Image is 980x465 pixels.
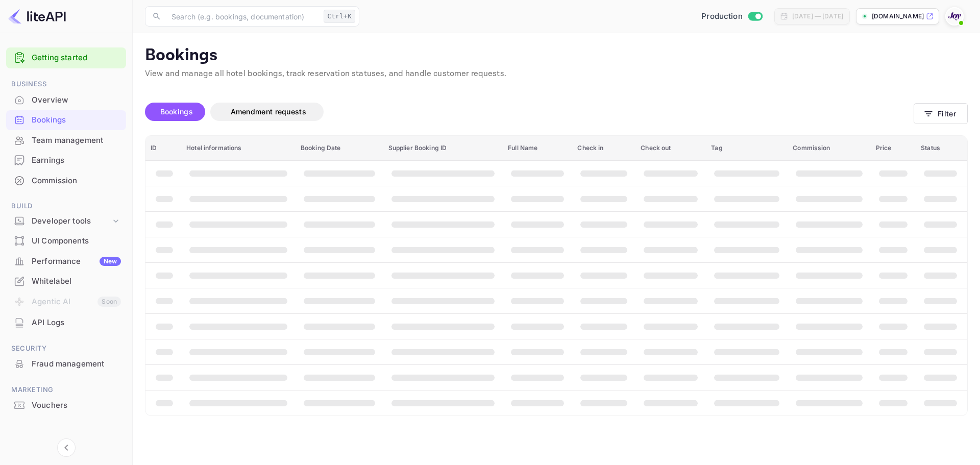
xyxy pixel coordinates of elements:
div: Ctrl+K [324,10,355,23]
div: Overview [6,90,126,110]
th: Status [916,136,967,161]
p: Bookings [145,45,968,66]
a: Fraud management [6,354,126,373]
a: Earnings [6,151,126,169]
th: Check in [572,136,635,161]
div: Earnings [32,155,121,166]
a: Commission [6,171,126,190]
div: Bookings [32,114,121,126]
div: Team management [32,135,121,146]
a: PerformanceNew [6,252,126,271]
th: Commission [788,136,871,161]
a: API Logs [6,313,126,332]
div: [DATE] — [DATE] [792,12,843,21]
a: UI Components [6,231,126,250]
p: View and manage all hotel bookings, track reservation statuses, and handle customer requests. [145,68,968,80]
div: UI Components [6,231,126,251]
div: Bookings [6,110,126,130]
div: Whitelabel [6,272,126,291]
a: Whitelabel [6,272,126,290]
img: LiteAPI logo [8,8,66,25]
div: New [100,257,121,266]
span: Business [6,79,126,90]
table: booking table [145,136,967,415]
div: Earnings [6,151,126,170]
div: Switch to Sandbox mode [697,11,766,22]
div: Developer tools [6,212,126,230]
th: Tag [706,136,788,161]
div: Fraud management [32,358,121,370]
span: Security [6,343,126,354]
th: Price [871,136,916,161]
div: Whitelabel [32,276,121,287]
div: Commission [6,171,126,191]
span: Bookings [160,107,193,116]
a: Vouchers [6,396,126,414]
div: PerformanceNew [6,252,126,272]
span: Build [6,201,126,212]
div: UI Components [32,235,121,247]
th: Hotel informations [181,136,296,161]
div: Vouchers [32,400,121,411]
img: With Joy [946,8,963,25]
a: Overview [6,90,126,109]
div: Team management [6,131,126,151]
th: Full Name [503,136,572,161]
th: Booking Date [296,136,383,161]
span: Amendment requests [231,107,306,116]
a: Team management [6,131,126,150]
div: Getting started [6,47,126,68]
div: Developer tools [32,215,111,227]
div: API Logs [6,313,126,333]
span: Marketing [6,384,126,396]
div: Commission [32,175,121,187]
th: Supplier Booking ID [383,136,503,161]
div: Performance [32,256,121,267]
div: API Logs [32,317,121,329]
input: Search (e.g. bookings, documentation) [165,6,320,27]
span: Production [701,11,743,22]
a: Getting started [32,52,121,64]
th: ID [145,136,181,161]
th: Check out [635,136,706,161]
p: [DOMAIN_NAME] [872,12,924,21]
div: Vouchers [6,396,126,415]
button: Filter [914,103,968,124]
div: Overview [32,94,121,106]
div: account-settings tabs [145,103,914,121]
button: Collapse navigation [57,438,76,457]
a: Bookings [6,110,126,129]
div: Fraud management [6,354,126,374]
